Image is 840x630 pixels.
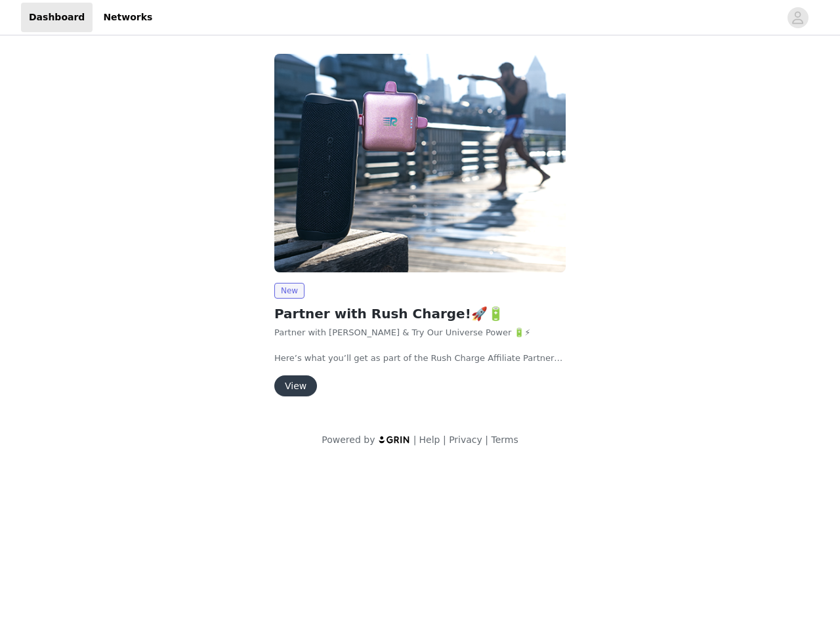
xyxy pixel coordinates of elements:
[274,381,317,391] a: View
[419,434,440,445] a: Help
[491,434,518,445] a: Terms
[95,3,160,32] a: Networks
[449,434,482,445] a: Privacy
[378,435,411,444] img: logo
[21,3,93,32] a: Dashboard
[274,352,566,365] p: Here’s what you’ll get as part of the Rush Charge Affiliate Partner Program:
[322,434,375,445] span: Powered by
[274,54,566,272] img: Rush Charge
[274,283,304,299] span: New
[485,434,488,445] span: |
[274,304,566,324] h2: Partner with Rush Charge!🚀🔋
[274,326,566,339] p: Partner with [PERSON_NAME] & Try Our Universe Power 🔋⚡
[443,434,446,445] span: |
[274,375,317,396] button: View
[413,434,417,445] span: |
[791,7,804,28] div: avatar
